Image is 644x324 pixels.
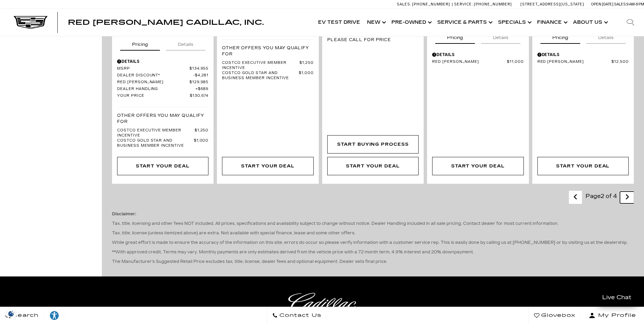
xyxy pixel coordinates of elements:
img: Cadillac Light Heritage Logo [288,293,356,311]
div: Pricing Details - Pre-Owned 2015 Subaru Legacy 2.5i [537,52,629,58]
a: Start Your Deal [222,157,313,175]
span: $689 [196,87,209,92]
span: [PHONE_NUMBER] [412,2,450,6]
span: Red [PERSON_NAME] [432,59,507,65]
span: 9 AM-6 PM [626,2,644,6]
a: [STREET_ADDRESS][US_STATE] [520,2,584,6]
span: Costco Executive Member Incentive [222,60,299,71]
div: undefined - Pre-Owned 2015 Subaru Legacy 2.5i [537,157,629,175]
button: pricing tab [435,29,475,44]
p: Other Offers You May Qualify For [117,112,208,125]
a: Specials [495,9,534,36]
span: Red [PERSON_NAME] Cadillac, Inc. [68,18,264,26]
a: Your Price $130,674 [117,93,208,98]
a: Red [PERSON_NAME] $129,985 [117,80,208,85]
span: Red [PERSON_NAME] [537,59,612,65]
a: Start Your Deal [327,157,419,175]
p: While great effort is made to ensure the accuracy of the information on this site, errors do occu... [112,239,634,246]
a: Costco Executive Member Incentive $1,250 [222,60,313,71]
span: Sales: [614,2,626,6]
div: undefined - New 2025 Cadillac ESCALADE IQ Sport 1 [117,157,208,175]
span: MSRP [117,66,189,71]
a: next page [620,192,634,203]
span: Dealer Discount* [117,73,193,78]
span: $1,000 [299,71,314,81]
a: Costco Gold Star and Business Member Incentive $1,000 [222,71,313,81]
span: Open [DATE] [591,2,613,6]
a: EV Test Drive [315,9,364,36]
a: Cadillac Light Heritage Logo [103,293,541,311]
div: Page 2 of 4 [582,191,620,204]
a: Dealer Handling $689 [117,87,208,92]
span: Contact Us [278,311,321,320]
a: MSRP $134,955 [117,66,208,71]
a: Costco Executive Member Incentive $1,250 [117,128,208,138]
img: Cadillac Dark Logo with Cadillac White Text [14,16,48,29]
span: Live Chat [599,293,635,301]
a: Dealer Discount* $4,281 [117,73,208,78]
span: $4,281 [193,73,209,78]
span: My Profile [595,311,636,320]
div: undefined - Pre-Owned 2014 Cadillac SRX Premium Collection [327,157,419,175]
span: $1,250 [299,60,314,71]
span: $130,674 [190,93,209,98]
p: **With approved credit. Terms may vary. Monthly payments are only estimates derived from the vehi... [112,249,634,255]
a: Service: [PHONE_NUMBER] [452,2,514,6]
p: Tax, title, licensing and other fees NOT included. All prices, specifications and availability su... [112,220,634,227]
span: Service: [454,2,473,6]
a: About Us [570,9,610,36]
span: $11,000 [507,59,524,65]
span: $12,500 [611,59,629,65]
a: Start Your Deal [117,157,208,175]
div: undefined - New 2025 Cadillac ESCALADE IQ Sport 2 [222,157,313,175]
a: New [364,9,388,36]
div: Pricing Details - Pre-Owned 2014 Audi A4 Premium Plus [432,52,523,58]
p: Other Offers You May Qualify For [222,45,313,57]
span: Costco Executive Member Incentive [117,128,195,138]
span: Please call for price [327,37,391,42]
p: Tax, title, license (unless itemized above) are extra. Not available with special finance, lease ... [112,230,634,236]
a: Red [PERSON_NAME] $12,500 [537,59,629,65]
a: Start Your Deal [537,157,629,175]
span: Red [PERSON_NAME] [117,80,189,85]
a: Pre-Owned [388,9,434,36]
a: Red [PERSON_NAME] $11,000 [432,59,523,65]
span: Sales: [397,2,411,6]
span: $1,250 [195,128,209,138]
div: Search [617,9,644,36]
a: Sales: [PHONE_NUMBER] [397,2,452,6]
a: Service & Parts [434,9,495,36]
a: Start Your Deal [432,157,523,175]
span: Your Price [117,93,190,98]
span: Glovebox [539,311,575,320]
span: Costco Gold Star and Business Member Incentive [117,138,194,148]
span: $129,985 [189,80,209,85]
a: Glovebox [529,307,581,324]
button: details tab [166,36,205,51]
a: Explore your accessibility options [44,307,65,324]
div: Start Buying Process [337,141,409,148]
button: details tab [586,29,626,44]
a: Red [PERSON_NAME] Cadillac, Inc. [68,19,264,26]
button: pricing tab [120,36,160,51]
span: Search [11,311,39,320]
div: Pricing Details - New 2025 Cadillac ESCALADE IQ Sport 1 [117,58,208,65]
span: $1,000 [194,138,209,148]
div: Start Buying Process [327,135,419,154]
span: Dealer Handling [117,87,196,92]
span: Costco Gold Star and Business Member Incentive [222,71,299,81]
section: Click to Open Cookie Consent Modal [3,310,19,317]
a: Live Chat [595,289,639,305]
button: Open user profile menu [581,307,644,324]
div: undefined - Pre-Owned 2014 Audi A4 Premium Plus [432,157,523,175]
a: Contact Us [267,307,327,324]
strong: Disclaimer: [112,212,136,216]
span: $134,955 [189,66,209,71]
a: Finance [534,9,570,36]
img: Opt-Out Icon [3,310,19,317]
span: [PHONE_NUMBER] [474,2,512,6]
button: pricing tab [540,29,580,44]
button: details tab [481,29,520,44]
div: Explore your accessibility options [44,310,65,321]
